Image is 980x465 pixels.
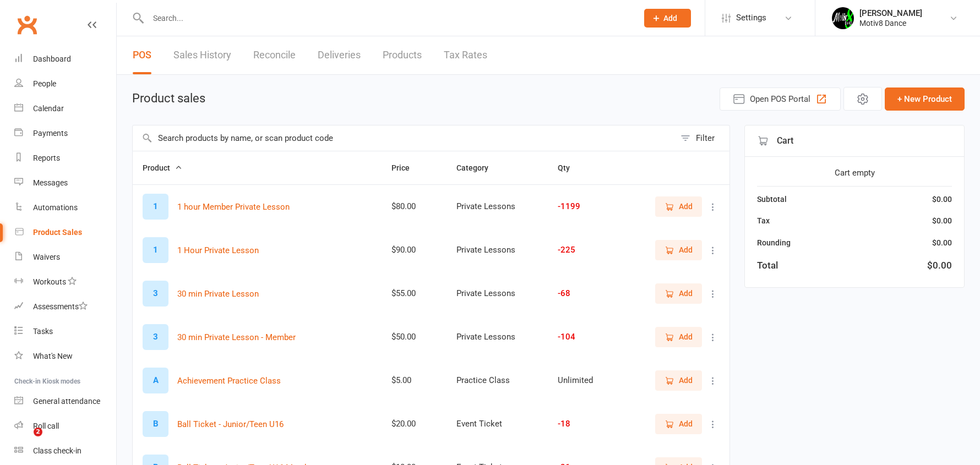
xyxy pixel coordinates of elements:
[14,439,116,463] a: Class kiosk mode
[456,163,500,172] span: Category
[859,8,922,18] div: [PERSON_NAME]
[757,215,770,227] div: Tax
[177,200,290,214] button: 1 hour Member Private Lesson
[33,397,100,406] div: General attendance
[145,10,630,26] input: Search...
[750,92,810,106] span: Open POS Portal
[391,161,422,174] button: Price
[14,245,116,270] a: Waivers
[33,178,68,187] div: Messages
[33,253,60,261] div: Waivers
[558,289,609,298] div: -68
[679,287,693,299] span: Add
[11,428,37,454] iframe: Intercom live chat
[745,125,964,157] div: Cart
[33,79,56,88] div: People
[14,270,116,294] a: Workouts
[14,121,116,146] a: Payments
[143,237,168,263] div: Set product image
[859,18,922,28] div: Motiv8 Dance
[253,36,296,74] a: Reconcile
[143,411,168,437] div: Set product image
[177,331,296,344] button: 30 min Private Lesson - Member
[932,215,952,227] div: $0.00
[558,202,609,211] div: -1199
[655,196,702,216] button: Add
[14,72,116,96] a: People
[679,331,693,343] span: Add
[14,96,116,121] a: Calendar
[318,36,361,74] a: Deliveries
[456,161,500,174] button: Category
[33,228,82,237] div: Product Sales
[675,125,729,151] button: Filter
[34,428,42,436] span: 2
[932,193,952,205] div: $0.00
[456,419,538,429] div: Event Ticket
[736,6,766,30] span: Settings
[558,163,582,172] span: Qty
[679,374,693,386] span: Add
[456,245,538,255] div: Private Lessons
[757,193,787,205] div: Subtotal
[391,332,436,342] div: $50.00
[177,418,284,431] button: Ball Ticket - Junior/Teen U16
[33,352,73,360] div: What's New
[757,258,778,273] div: Total
[885,87,965,111] button: + New Product
[558,161,582,174] button: Qty
[558,332,609,342] div: -104
[143,161,182,174] button: Product
[14,146,116,171] a: Reports
[14,294,116,319] a: Assessments
[173,36,231,74] a: Sales History
[14,195,116,220] a: Automations
[655,370,702,390] button: Add
[132,92,205,105] h1: Product sales
[33,154,60,162] div: Reports
[932,237,952,249] div: $0.00
[391,419,436,429] div: $20.00
[143,194,168,220] div: Set product image
[33,203,78,212] div: Automations
[456,376,538,385] div: Practice Class
[757,166,952,179] div: Cart empty
[143,368,168,393] div: Set product image
[558,245,609,255] div: -225
[391,163,422,172] span: Price
[696,132,715,145] div: Filter
[757,237,791,249] div: Rounding
[679,418,693,430] span: Add
[177,244,259,257] button: 1 Hour Private Lesson
[14,220,116,245] a: Product Sales
[33,54,71,63] div: Dashboard
[663,14,677,23] span: Add
[679,244,693,256] span: Add
[558,419,609,429] div: -18
[391,245,436,255] div: $90.00
[33,104,64,113] div: Calendar
[133,36,151,74] a: POS
[133,125,675,151] input: Search products by name, or scan product code
[13,11,41,39] a: Clubworx
[143,281,168,307] div: Set product image
[655,240,702,260] button: Add
[655,283,702,303] button: Add
[143,324,168,350] div: Set product image
[456,289,538,298] div: Private Lessons
[655,327,702,347] button: Add
[33,277,66,286] div: Workouts
[14,389,116,414] a: General attendance kiosk mode
[927,258,952,273] div: $0.00
[444,36,487,74] a: Tax Rates
[33,327,53,336] div: Tasks
[33,422,59,430] div: Roll call
[14,319,116,344] a: Tasks
[14,414,116,439] a: Roll call
[456,332,538,342] div: Private Lessons
[655,414,702,434] button: Add
[720,87,841,111] button: Open POS Portal
[143,163,182,172] span: Product
[391,289,436,298] div: $55.00
[644,9,691,28] button: Add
